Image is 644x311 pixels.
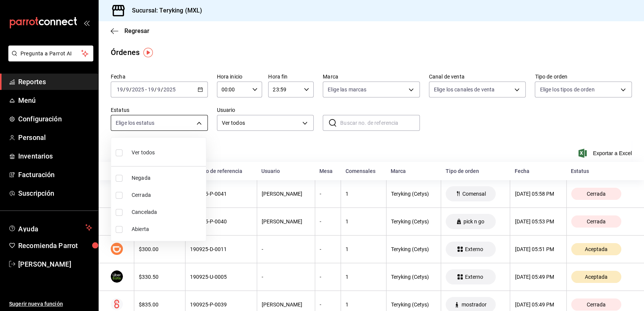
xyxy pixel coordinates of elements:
span: Cerrada [132,191,203,199]
span: Negada [132,174,203,182]
span: Ver todos [132,149,155,157]
span: Cancelada [132,208,203,216]
img: Tooltip marker [143,48,153,57]
span: Abierta [132,225,203,233]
